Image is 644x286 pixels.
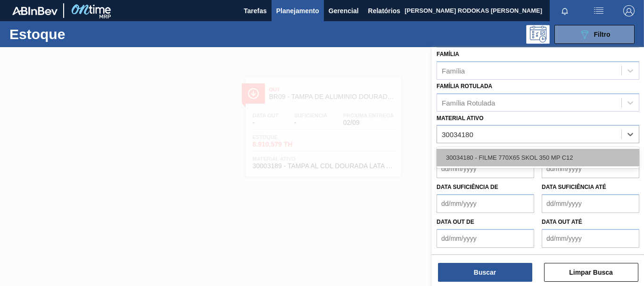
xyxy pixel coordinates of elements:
[368,5,400,16] span: Relatórios
[593,5,604,16] img: userActions
[276,5,319,16] span: Planejamento
[437,219,474,225] label: Data out de
[9,29,141,40] h1: Estoque
[329,5,359,16] span: Gerencial
[542,159,639,178] input: dd/mm/yyyy
[526,25,550,44] div: Pogramando: nenhum usuário selecionado
[437,159,534,178] input: dd/mm/yyyy
[437,51,459,57] label: Família
[554,25,635,44] button: Filtro
[437,194,534,213] input: dd/mm/yyyy
[550,4,580,17] button: Notificações
[437,115,484,122] label: Material ativo
[442,98,495,106] div: Família Rotulada
[542,219,582,225] label: Data out até
[437,184,498,190] label: Data suficiência de
[244,5,267,16] span: Tarefas
[437,229,534,248] input: dd/mm/yyyy
[594,31,611,38] span: Filtro
[437,149,639,166] div: 30034180 - FILME 770X65 SKOL 350 MP C12
[623,5,635,16] img: Logout
[437,83,492,90] label: Família Rotulada
[542,229,639,248] input: dd/mm/yyyy
[542,194,639,213] input: dd/mm/yyyy
[442,66,465,74] div: Família
[542,184,606,190] label: Data suficiência até
[12,7,58,15] img: TNhmsLtSVTkK8tSr43FrP2fwEKptu5GPRR3wAAAABJRU5ErkJggg==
